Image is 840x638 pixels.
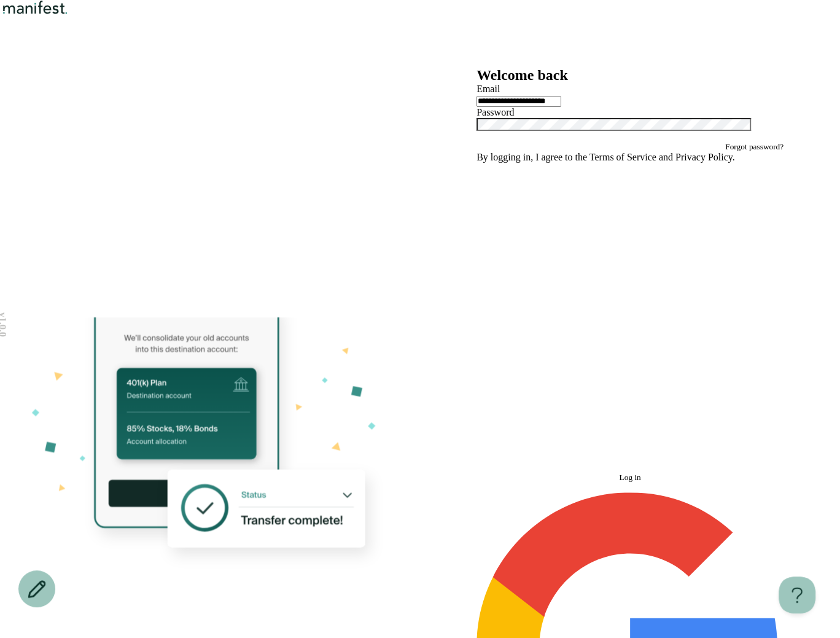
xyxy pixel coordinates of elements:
[589,152,656,162] a: Terms of Service
[725,142,784,151] span: Forgot password?
[476,152,784,163] p: By logging in, I agree to the and .
[476,107,514,117] label: Password
[476,163,784,482] button: Log in
[675,152,733,162] a: Privacy Policy
[725,142,784,152] button: Forgot password?
[476,67,784,84] h2: Welcome back
[476,84,500,94] label: Email
[779,577,815,613] iframe: Toggle Customer Support
[619,473,640,482] span: Log in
